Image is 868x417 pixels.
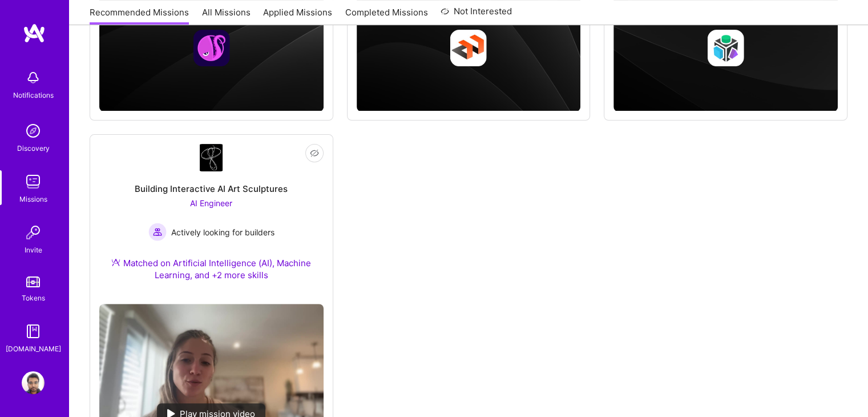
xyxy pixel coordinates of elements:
[99,257,324,281] div: Matched on Artificial Intelligence (AI), Machine Learning, and +2 more skills
[202,6,251,25] a: All Missions
[22,221,45,244] img: Invite
[263,6,332,25] a: Applied Missions
[99,144,324,295] a: Company LogoBuilding Interactive AI Art SculpturesAI Engineer Actively looking for buildersActive...
[148,223,167,241] img: Actively looking for builders
[19,371,47,394] a: User Avatar
[6,343,61,355] div: [DOMAIN_NAME]
[13,89,54,101] div: Notifications
[171,226,274,238] span: Actively looking for builders
[193,30,229,66] img: Company logo
[450,30,487,66] img: Company logo
[310,149,319,158] i: icon EyeClosed
[17,142,50,154] div: Discovery
[90,6,189,25] a: Recommended Missions
[22,170,45,193] img: teamwork
[22,119,45,142] img: discovery
[708,30,744,66] img: Company logo
[190,198,232,208] span: AI Engineer
[441,5,512,25] a: Not Interested
[345,6,428,25] a: Completed Missions
[26,276,40,287] img: tokens
[19,193,47,205] div: Missions
[135,183,288,195] div: Building Interactive AI Art Sculptures
[200,144,223,171] img: Company Logo
[22,371,45,394] img: User Avatar
[23,23,46,43] img: logo
[25,244,42,256] div: Invite
[111,258,120,267] img: Ateam Purple Icon
[22,66,45,89] img: bell
[22,320,45,343] img: guide book
[22,292,45,304] div: Tokens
